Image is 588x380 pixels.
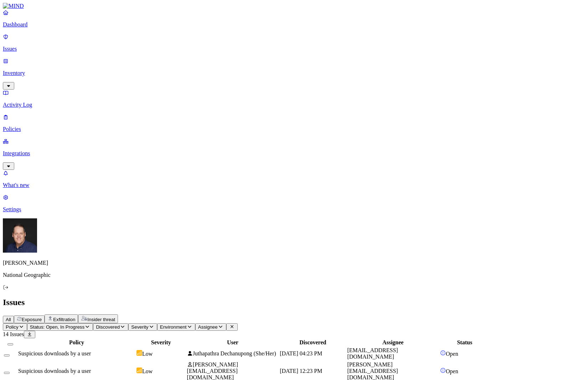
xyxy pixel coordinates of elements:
[440,350,446,356] img: status-open
[87,317,115,322] span: Insider threat
[3,194,585,213] a: Settings
[347,347,398,360] span: [EMAIL_ADDRESS][DOMAIN_NAME]
[30,324,84,330] span: Status: Open, In Progress
[187,339,279,346] div: User
[3,3,585,9] a: MIND
[160,324,187,330] span: Environment
[96,324,120,330] span: Discovered
[4,372,10,374] button: Select row
[280,350,322,356] span: [DATE] 04:23 PM
[142,351,153,357] span: Low
[347,339,439,346] div: Assignee
[3,9,585,28] a: Dashboard
[131,324,148,330] span: Severity
[3,70,585,76] p: Inventory
[3,114,585,132] a: Policies
[6,317,11,322] span: All
[3,90,585,108] a: Activity Log
[22,317,42,322] span: Exposure
[3,150,585,157] p: Integrations
[18,339,135,346] div: Policy
[198,324,218,330] span: Assignee
[3,34,585,52] a: Issues
[3,3,24,9] img: MIND
[3,170,585,188] a: What's new
[3,138,585,169] a: Integrations
[3,218,37,253] img: Mark DeCarlo
[4,354,10,356] button: Select row
[3,58,585,88] a: Inventory
[3,21,585,28] p: Dashboard
[3,182,585,188] p: What's new
[3,298,585,307] h2: Issues
[3,272,585,278] p: National Geographic
[446,368,458,374] span: Open
[53,317,75,322] span: Exfiltration
[6,324,19,330] span: Policy
[280,368,322,374] span: [DATE] 12:23 PM
[440,339,489,346] div: Status
[280,339,346,346] div: Discovered
[3,102,585,108] p: Activity Log
[18,368,91,374] span: Suspicious downloads by a user
[136,368,142,373] img: severity-low
[3,331,24,337] span: 14 Issues
[18,350,91,356] span: Suspicious downloads by a user
[440,368,446,373] img: status-open
[7,343,13,345] button: Select all
[142,368,153,374] span: Low
[136,350,142,356] img: severity-low
[3,206,585,213] p: Settings
[3,260,585,266] p: [PERSON_NAME]
[193,350,276,356] span: Juthapathra Dechanupong (She/Her)
[136,339,186,346] div: Severity
[3,46,585,52] p: Issues
[3,126,585,132] p: Policies
[446,351,458,357] span: Open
